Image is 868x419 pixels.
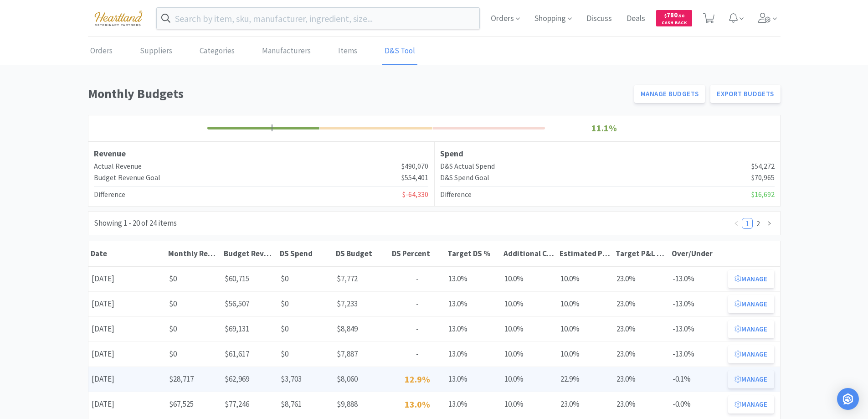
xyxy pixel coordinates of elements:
[445,320,501,338] div: 13.0%
[393,372,442,387] p: 12.9%
[669,345,725,363] div: -13.0%
[440,189,472,201] h4: Difference
[393,323,442,335] p: -
[281,274,288,284] span: $0
[336,37,360,65] a: Items
[557,269,613,288] div: 10.0%
[224,248,275,259] div: Budget Revenue
[225,274,249,284] span: $60,715
[557,370,613,388] div: 22.9%
[260,37,313,65] a: Manufacturers
[445,395,501,414] div: 13.0%
[94,160,142,172] h4: Actual Revenue
[197,37,237,65] a: Categories
[337,349,358,359] span: $7,887
[88,295,166,313] div: [DATE]
[766,221,772,226] i: icon: right
[88,320,166,338] div: [DATE]
[664,10,684,19] span: 780
[742,218,752,228] a: 1
[613,295,669,313] div: 23.0%
[669,395,725,414] div: -0.0%
[337,299,358,309] span: $7,233
[734,221,739,226] i: icon: left
[742,218,753,229] li: 1
[169,274,177,284] span: $0
[445,269,501,288] div: 13.0%
[445,295,501,313] div: 13.0%
[88,37,115,65] a: Orders
[616,248,667,259] div: Target P&L COS %
[337,374,358,384] span: $8,060
[225,324,249,334] span: $69,131
[613,320,669,338] div: 23.0%
[728,345,774,363] button: Manage
[169,299,177,309] span: $0
[281,399,302,409] span: $8,761
[751,160,775,172] span: $54,272
[280,248,331,259] div: DS Spend
[656,6,692,31] a: $780.50Cash Back
[728,395,774,414] button: Manage
[447,248,499,259] div: Target DS %
[501,320,557,338] div: 10.0%
[501,269,557,288] div: 10.0%
[753,218,763,228] a: 2
[225,374,249,384] span: $62,969
[557,395,613,414] div: 23.0%
[336,248,387,259] div: DS Budget
[94,172,160,184] h4: Budget Revenue Goal
[560,248,611,259] div: Estimated P&L COS %
[169,399,194,409] span: $67,525
[503,248,555,259] div: Additional COS %
[669,295,725,313] div: -13.0%
[225,399,249,409] span: $77,246
[88,83,629,104] h1: Monthly Budgets
[613,370,669,388] div: 23.0%
[281,374,302,384] span: $3,703
[501,295,557,313] div: 10.0%
[401,172,428,184] span: $554,401
[548,121,661,135] p: 11.1%
[393,348,442,360] p: -
[445,370,501,388] div: 13.0%
[402,189,428,201] span: $-64,330
[728,270,774,288] button: Manage
[281,349,288,359] span: $0
[169,349,177,359] span: $0
[664,13,667,19] span: $
[728,295,774,313] button: Manage
[837,388,859,410] div: Open Intercom Messenger
[501,395,557,414] div: 10.0%
[88,345,166,363] div: [DATE]
[392,248,443,259] div: DS Percent
[88,395,166,414] div: [DATE]
[557,295,613,313] div: 10.0%
[169,374,194,384] span: $28,717
[613,395,669,414] div: 23.0%
[728,320,774,338] button: Manage
[613,345,669,363] div: 23.0%
[382,37,417,65] a: D&S Tool
[225,299,249,309] span: $56,507
[501,345,557,363] div: 10.0%
[168,248,220,259] div: Monthly Revenue
[753,218,764,229] li: 2
[613,269,669,288] div: 23.0%
[91,248,164,259] div: Date
[440,172,489,184] h4: D&S Spend Goal
[557,320,613,338] div: 10.0%
[94,189,125,201] h4: Difference
[501,370,557,388] div: 10.0%
[672,248,723,259] div: Over/Under
[583,15,616,23] a: Discuss
[669,370,725,388] div: -0.1%
[281,299,288,309] span: $0
[281,324,288,334] span: $0
[728,370,774,388] button: Manage
[393,397,442,412] p: 13.0%
[669,269,725,288] div: -13.0%
[751,172,775,184] span: $70,965
[225,349,249,359] span: $61,617
[337,274,358,284] span: $7,772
